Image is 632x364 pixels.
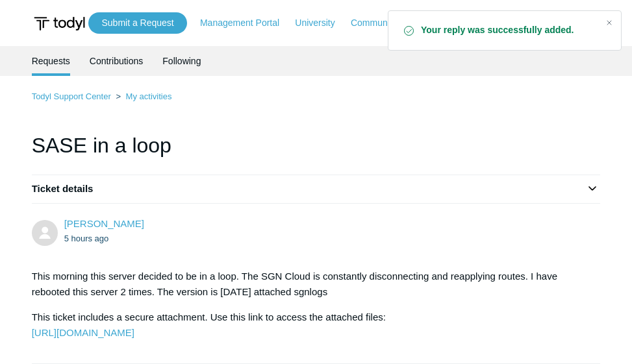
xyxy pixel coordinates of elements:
a: Following [162,46,201,76]
a: Contributions [90,46,144,76]
p: This ticket includes a secure attachment. Use this link to access the attached files: [32,309,588,341]
a: [PERSON_NAME] [64,218,144,229]
h2: Ticket details [32,182,601,197]
a: Todyl Support Center [32,91,111,101]
li: Requests [32,46,70,76]
li: Todyl Support Center [32,91,114,101]
img: Todyl Support Center Help Center home page [32,12,87,36]
p: This morning this server decided to be in a loop. The SGN Cloud is constantly disconnecting and r... [32,269,588,300]
a: My activities [126,91,172,101]
a: University [295,16,348,30]
li: My activities [113,91,171,101]
h1: SASE in a loop [32,130,601,161]
a: [URL][DOMAIN_NAME] [32,327,134,338]
a: Community [351,16,410,30]
a: Submit a Request [88,12,186,34]
span: Jeff Sherwood [64,218,144,229]
strong: Your reply was successfully added. [421,24,595,37]
a: Management Portal [200,16,292,30]
div: Close [600,14,618,32]
time: 09/02/2025, 09:38 [64,234,109,243]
